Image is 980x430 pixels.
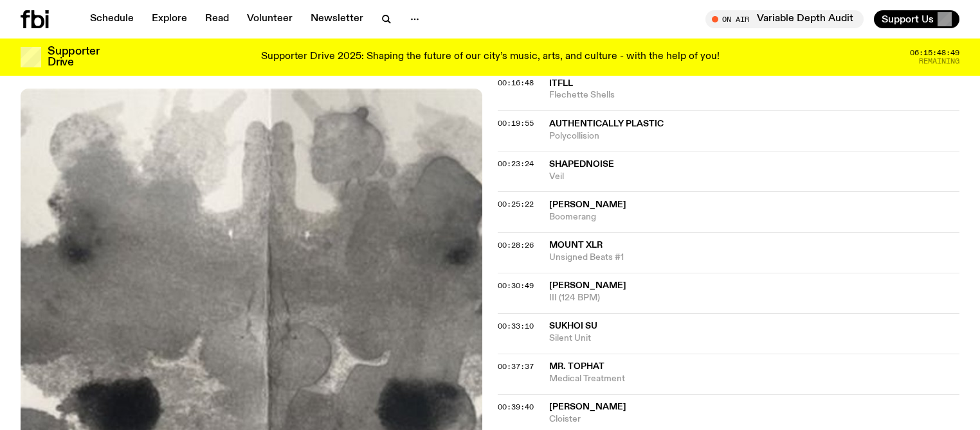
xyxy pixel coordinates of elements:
button: 00:37:37 [498,363,534,370]
span: Shapednoise [549,160,614,169]
button: Support Us [874,10,959,28]
span: 00:19:55 [498,118,534,128]
button: 00:16:48 [498,80,534,87]
span: Veil [549,171,959,183]
p: Supporter Drive 2025: Shaping the future of our city’s music, arts, and culture - with the help o... [261,51,720,63]
span: Mr. Tophat [549,362,604,371]
button: 00:19:55 [498,120,534,127]
span: III (124 BPM) [549,292,959,304]
span: 00:23:24 [498,159,534,169]
a: Volunteer [239,10,300,28]
button: 00:25:22 [498,201,534,208]
h3: Supporter Drive [48,46,99,68]
span: 00:25:22 [498,199,534,209]
span: Polycollision [549,130,959,142]
span: [PERSON_NAME] [549,402,626,411]
button: 00:23:24 [498,160,534,168]
span: 00:33:10 [498,321,534,331]
span: Itfll [549,79,573,88]
span: 00:16:48 [498,78,534,88]
span: Remaining [919,58,959,65]
span: Medical Treatment [549,373,959,385]
span: 00:28:26 [498,240,534,250]
span: [PERSON_NAME] [549,200,626,209]
span: Mount XLR [549,241,603,250]
button: 00:39:40 [498,404,534,411]
span: Unsigned Beats #1 [549,252,959,264]
button: 00:33:10 [498,323,534,330]
span: 00:37:37 [498,361,534,372]
span: Boomerang [549,211,959,223]
span: 00:30:49 [498,280,534,291]
span: Silent Unit [549,332,959,345]
a: Newsletter [303,10,371,28]
button: 00:28:26 [498,242,534,249]
span: 06:15:48:49 [910,49,959,56]
span: Support Us [882,13,934,25]
button: 00:30:49 [498,282,534,289]
span: Authentically Plastic [549,119,664,128]
span: Flechette Shells [549,89,959,101]
span: [PERSON_NAME] [549,281,626,290]
a: Read [197,10,237,28]
span: Cloister [549,413,959,426]
button: On AirVariable Depth Audit [705,10,864,28]
a: Schedule [82,10,141,28]
a: Explore [144,10,195,28]
span: 00:39:40 [498,402,534,412]
span: Sukhoi Su [549,322,597,331]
